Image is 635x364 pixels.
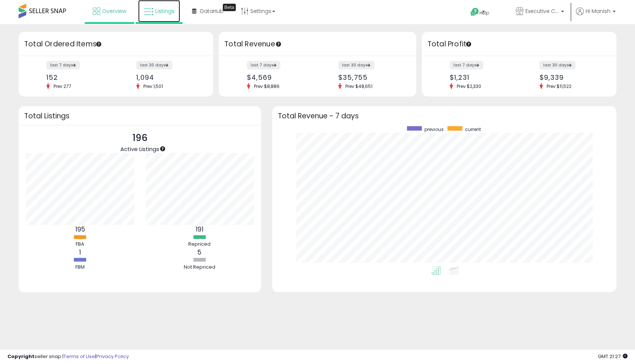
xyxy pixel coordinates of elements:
[46,61,80,69] label: last 7 days
[58,241,102,248] div: FBA
[79,248,81,257] b: 1
[250,83,283,89] span: Prev: $8,886
[24,113,255,119] h3: Total Listings
[525,7,559,15] span: Executive Class Ecommerce Inc
[177,264,222,271] div: Not Repriced
[196,225,203,234] b: 191
[576,7,616,24] a: Hi Manish
[200,7,224,15] span: DataHub
[540,73,603,81] div: $9,339
[465,2,504,24] a: Help
[136,73,200,81] div: 1,094
[342,83,376,89] span: Prev: $48,651
[95,41,102,47] div: Tooltip anchor
[479,10,489,16] span: Help
[275,41,282,47] div: Tooltip anchor
[120,145,159,153] span: Active Listings
[102,7,126,15] span: Overview
[465,41,472,47] div: Tooltip anchor
[540,61,576,69] label: last 30 days
[424,126,444,132] span: previous
[223,4,236,11] div: Tooltip anchor
[198,248,201,257] b: 5
[177,241,222,248] div: Repriced
[453,83,485,89] span: Prev: $2,330
[586,7,610,15] span: Hi Manish
[247,73,312,81] div: $4,569
[543,83,575,89] span: Prev: $11,522
[450,61,483,69] label: last 7 days
[465,126,481,132] span: current
[338,73,403,81] div: $35,755
[58,264,102,271] div: FBM
[24,39,208,49] h3: Total Ordered Items
[159,145,166,152] div: Tooltip anchor
[338,61,374,69] label: last 30 days
[75,225,85,234] b: 195
[224,39,411,49] h3: Total Revenue
[278,113,611,119] h3: Total Revenue - 7 days
[155,7,175,15] span: Listings
[247,61,280,69] label: last 7 days
[427,39,611,49] h3: Total Profit
[140,83,167,89] span: Prev: 1,501
[450,73,514,81] div: $1,231
[50,83,75,89] span: Prev: 277
[46,73,110,81] div: 152
[120,131,159,145] p: 196
[136,61,172,69] label: last 30 days
[470,7,479,17] i: Get Help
